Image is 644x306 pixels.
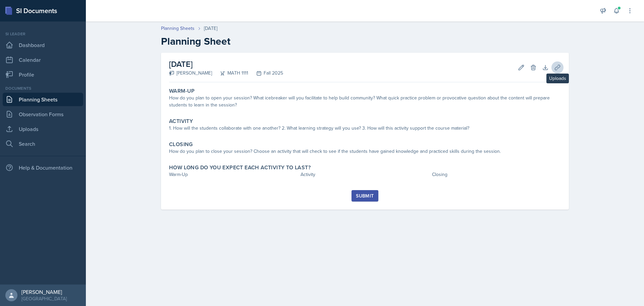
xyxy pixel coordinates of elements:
[169,141,193,148] label: Closing
[161,35,569,47] h2: Planning Sheet
[169,58,283,70] h2: [DATE]
[3,161,83,174] div: Help & Documentation
[169,125,561,132] div: 1. How will the students collaborate with one another? 2. What learning strategy will you use? 3....
[551,61,563,74] button: Uploads
[169,148,561,155] div: How do you plan to close your session? Choose an activity that will check to see if the students ...
[3,53,83,67] a: Calendar
[169,70,212,77] div: [PERSON_NAME]
[3,122,83,136] a: Uploads
[3,93,83,106] a: Planning Sheets
[248,70,283,77] div: Fall 2025
[169,171,298,178] div: Warm-Up
[301,171,429,178] div: Activity
[3,107,83,121] a: Observation Forms
[352,190,378,202] button: Submit
[3,68,83,81] a: Profile
[3,38,83,52] a: Dashboard
[3,137,83,150] a: Search
[3,85,83,91] div: Documents
[212,70,248,77] div: MATH 1111
[204,25,217,32] div: [DATE]
[21,295,67,302] div: [GEOGRAPHIC_DATA]
[169,88,195,94] label: Warm-Up
[356,193,374,199] div: Submit
[432,171,561,178] div: Closing
[169,94,561,108] div: How do you plan to open your session? What icebreaker will you facilitate to help build community...
[169,118,193,125] label: Activity
[3,31,83,37] div: Si leader
[161,25,195,32] a: Planning Sheets
[169,164,311,171] label: How long do you expect each activity to last?
[21,289,67,295] div: [PERSON_NAME]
